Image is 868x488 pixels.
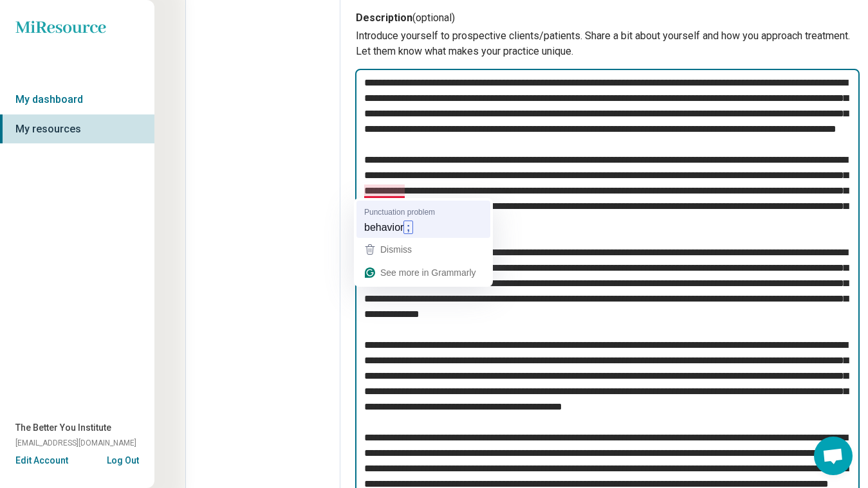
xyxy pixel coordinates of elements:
span: [EMAIL_ADDRESS][DOMAIN_NAME] [15,437,136,449]
div: Open chat [814,437,853,475]
p: Introduce yourself to prospective clients/patients. Share a bit about yourself and how you approa... [356,28,860,59]
span: (optional) [412,12,455,24]
h3: Description [356,10,860,26]
button: Log Out [107,454,139,464]
span: The Better You Institute [15,421,111,435]
button: Edit Account [15,454,68,467]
